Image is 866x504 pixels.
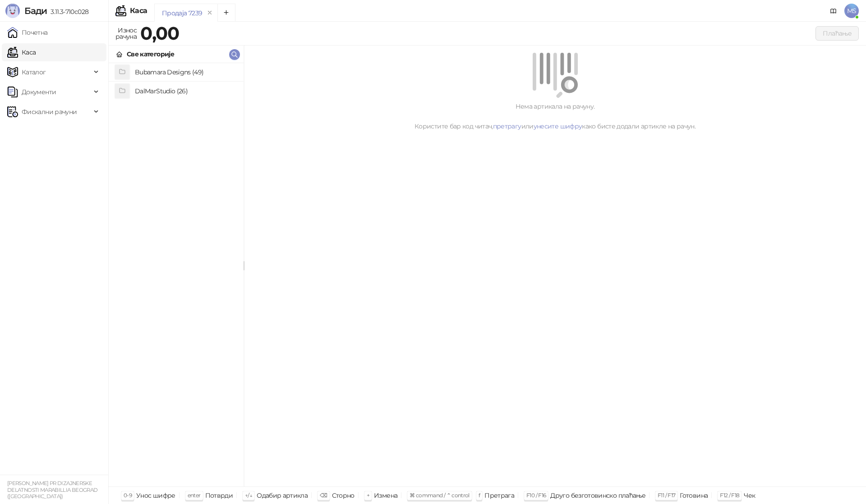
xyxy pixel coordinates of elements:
[24,5,47,16] span: Бади
[320,492,327,499] span: ⌫
[257,490,308,501] div: Одабир артикла
[130,7,147,14] div: Каса
[479,492,480,499] span: f
[47,8,88,16] span: 3.11.3-710c028
[7,43,36,61] a: Каса
[135,65,236,79] h4: Bubamara Designs (49)
[140,22,179,44] strong: 0,00
[658,492,675,499] span: F11 / F17
[526,492,546,499] span: F10 / F16
[124,492,132,499] span: 0-9
[245,492,252,499] span: ↑/↓
[205,490,233,501] div: Потврди
[744,490,755,501] div: Чек
[217,4,235,22] button: Add tab
[844,4,859,18] span: MS
[332,490,355,501] div: Сторно
[410,492,470,499] span: ⌘ command / ⌃ control
[826,4,841,18] a: Документација
[720,492,739,499] span: F12 / F18
[815,26,859,41] button: Плаћање
[135,84,236,98] h4: DalMarStudio (26)
[188,492,201,499] span: enter
[204,9,216,17] button: remove
[109,63,244,486] div: grid
[162,8,202,18] div: Продаја 7239
[22,103,77,121] span: Фискални рачуни
[7,480,97,499] small: [PERSON_NAME] PR DIZAJNERSKE DELATNOSTI MARABILLIA BEOGRAD ([GEOGRAPHIC_DATA])
[22,83,56,101] span: Документи
[680,490,708,501] div: Готовина
[534,122,582,130] a: унесите шифру
[127,49,174,59] div: Све категорије
[7,23,48,41] a: Почетна
[22,63,46,81] span: Каталог
[255,101,855,131] div: Нема артикала на рачуну. Користите бар код читач, или како бисте додали артикле на рачун.
[374,490,397,501] div: Измена
[5,4,20,18] img: Logo
[367,492,369,499] span: +
[114,24,138,42] div: Износ рачуна
[484,490,514,501] div: Претрага
[136,490,175,501] div: Унос шифре
[550,490,645,501] div: Друго безготовинско плаћање
[493,122,521,130] a: претрагу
